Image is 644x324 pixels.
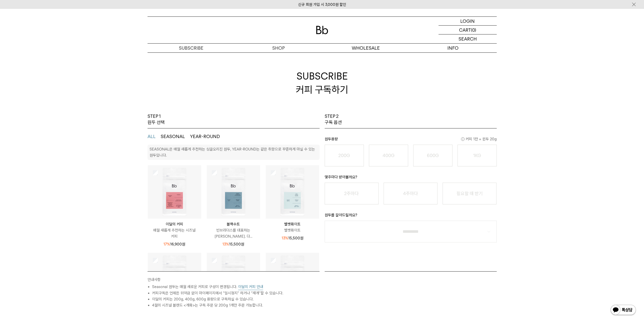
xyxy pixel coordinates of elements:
img: 카카오톡 채널 1:1 채팅 버튼 [610,304,636,316]
a: SHOP [235,44,322,52]
p: STEP 2 구독 옵션 [325,113,342,126]
p: 16,900 [163,241,185,247]
p: STEP 1 원두 선택 [148,113,165,126]
li: 커피구독은 언제든 위약금 없이 마이페이지에서 “일시정지” 하거나 “재개”할 수 있습니다. [152,290,320,296]
button: 2주마다 [325,183,379,204]
span: 13% [282,236,288,240]
img: 상품이미지 [266,165,319,219]
img: 상품이미지 [266,253,319,306]
p: SEASONAL은 매월 새롭게 추천하는 싱글오리진 원두, YEAR-ROUND는 같은 취향으로 꾸준하게 마실 수 있는 원두입니다. [150,147,315,158]
span: 커피 1잔 = 윈두 20g [461,136,497,142]
a: SUBSCRIBE [148,44,235,52]
button: 1KG [458,145,497,166]
li: Seasonal 원두는 매월 새로운 커피로 구성이 변경됩니다. [152,284,320,290]
p: 블랙수트 [207,221,260,227]
button: 400G [369,145,408,166]
o: 200G [338,153,350,158]
span: 13% [222,242,229,246]
button: 600G [413,145,452,166]
o: 600G [427,153,439,158]
p: 빈브라더스를 대표하는 [PERSON_NAME]. 다... [207,227,260,239]
p: 이달의 커피 [148,221,201,227]
img: 상품이미지 [148,253,201,306]
p: 15,500 [222,241,244,247]
p: (0) [471,26,476,34]
p: 15,500 [282,235,303,241]
p: CART [459,26,471,34]
p: LOGIN [460,17,475,25]
h2: SUBSCRIBE 커피 구독하기 [148,52,497,113]
a: 신규 회원 가입 시 3,000원 할인 [298,2,346,7]
p: 원두를 갈아드릴까요? [325,212,497,221]
p: 몇주마다 받아볼까요? [325,174,497,183]
o: 400G [383,153,394,158]
img: 상품이미지 [148,165,201,219]
p: SEARCH [459,34,477,43]
button: 필요할 때 받기 [443,183,496,204]
button: 4주마다 [384,183,438,204]
span: 17% [163,242,170,246]
a: CART (0) [439,26,497,34]
li: 4월의 시즈널 블렌드 <개화>는 구독 주문 당 200g 1개만 주문 가능합니다. [152,302,320,308]
button: SEASONAL [161,134,185,140]
img: 상품이미지 [207,165,260,219]
span: 원 [300,236,303,240]
li: 이달의 커피는 200g, 400g, 600g 용량으로 구독하실 수 있습니다. [152,296,320,302]
span: 원 [182,242,185,246]
span: 원 [241,242,244,246]
button: ALL [148,134,156,140]
o: 1KG [473,153,481,158]
p: 매월 새롭게 추천하는 시즈널 커피 [148,227,201,239]
img: 로고 [316,26,328,34]
p: 안내사항 [148,277,320,284]
button: YEAR-ROUND [190,134,220,140]
p: WHOLESALE [322,44,409,52]
p: 벨벳화이트 [266,227,319,233]
button: 200G [325,145,364,166]
img: 상품이미지 [207,253,260,306]
button: 이달의 커피 안내 [238,284,263,290]
p: INFO [409,44,497,52]
p: 원두용량 [325,136,497,145]
p: 벨벳화이트 [266,221,319,227]
a: LOGIN [439,17,497,26]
